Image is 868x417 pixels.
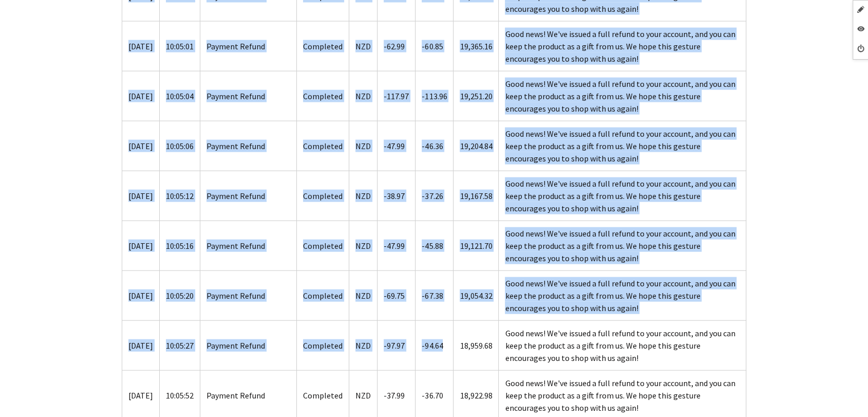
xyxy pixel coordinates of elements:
[416,121,454,171] td: -46.36
[160,71,200,121] td: 10:05:04
[349,320,378,370] td: NZD
[200,221,297,270] td: Payment Refund
[297,71,349,121] td: Completed
[122,21,160,71] td: [DATE]
[160,171,200,221] td: 10:05:12
[378,121,416,171] td: -47.99
[349,21,378,71] td: NZD
[378,21,416,71] td: -62.99
[454,171,499,221] td: 19,167.58
[200,320,297,370] td: Payment Refund
[499,320,746,370] td: Good news! We've issued a full refund to your account, and you can keep the product as a gift fro...
[297,21,349,71] td: Completed
[416,320,454,370] td: -94.64
[297,270,349,320] td: Completed
[122,71,160,121] td: [DATE]
[122,270,160,320] td: [DATE]
[349,270,378,320] td: NZD
[200,121,297,171] td: Payment Refund
[160,320,200,370] td: 10:05:27
[416,71,454,121] td: -113.96
[454,270,499,320] td: 19,054.32
[160,221,200,270] td: 10:05:16
[349,121,378,171] td: NZD
[122,121,160,171] td: [DATE]
[378,320,416,370] td: -97.97
[200,21,297,71] td: Payment Refund
[297,171,349,221] td: Completed
[122,320,160,370] td: [DATE]
[297,320,349,370] td: Completed
[122,221,160,270] td: [DATE]
[378,221,416,270] td: -47.99
[416,21,454,71] td: -60.85
[499,171,746,221] td: Good news! We've issued a full refund to your account, and you can keep the product as a gift fro...
[499,71,746,121] td: Good news! We've issued a full refund to your account, and you can keep the product as a gift fro...
[454,320,499,370] td: 18,959.68
[378,71,416,121] td: -117.97
[349,221,378,270] td: NZD
[349,171,378,221] td: NZD
[200,171,297,221] td: Payment Refund
[454,21,499,71] td: 19,365.16
[200,270,297,320] td: Payment Refund
[200,71,297,121] td: Payment Refund
[416,270,454,320] td: -67.38
[454,221,499,270] td: 19,121.70
[454,121,499,171] td: 19,204.84
[160,21,200,71] td: 10:05:01
[297,221,349,270] td: Completed
[416,221,454,270] td: -45.88
[378,171,416,221] td: -38.97
[499,21,746,71] td: Good news! We've issued a full refund to your account, and you can keep the product as a gift fro...
[160,270,200,320] td: 10:05:20
[499,221,746,270] td: Good news! We've issued a full refund to your account, and you can keep the product as a gift fro...
[378,270,416,320] td: -69.75
[297,121,349,171] td: Completed
[122,171,160,221] td: [DATE]
[160,121,200,171] td: 10:05:06
[499,121,746,171] td: Good news! We've issued a full refund to your account, and you can keep the product as a gift fro...
[349,71,378,121] td: NZD
[454,71,499,121] td: 19,251.20
[499,270,746,320] td: Good news! We've issued a full refund to your account, and you can keep the product as a gift fro...
[416,171,454,221] td: -37.26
